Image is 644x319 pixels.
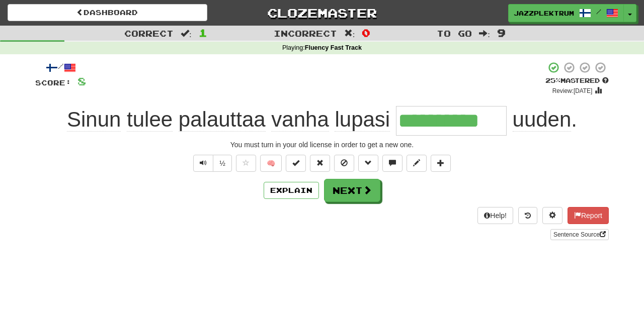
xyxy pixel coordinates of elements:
span: / [596,8,601,15]
button: Favorite sentence (alt+f) [236,155,256,172]
span: . [507,108,577,132]
div: Mastered [545,76,609,85]
span: : [344,29,355,38]
span: Incorrect [274,28,337,38]
button: Ignore sentence (alt+i) [334,155,354,172]
span: jazzplektrum [514,9,574,18]
a: jazzplektrum / [508,4,624,22]
button: Reset to 0% Mastered (alt+r) [310,155,330,172]
button: Explain [264,182,319,199]
button: Play sentence audio (ctl+space) [193,155,213,172]
span: 9 [497,27,506,39]
span: vanha [271,108,329,132]
div: Text-to-speech controls [191,155,232,172]
a: Dashboard [8,4,207,21]
button: 🧠 [260,155,282,172]
span: palauttaa [179,108,266,132]
button: Add to collection (alt+a) [431,155,451,172]
span: 25 % [545,76,560,84]
span: Sinun [67,108,121,132]
span: To go [437,28,472,38]
button: Round history (alt+y) [518,207,537,224]
span: tulee [127,108,173,132]
span: lupasi [335,108,390,132]
span: 0 [362,27,370,39]
button: ½ [213,155,232,172]
a: Clozemaster [222,4,422,22]
button: Set this sentence to 100% Mastered (alt+m) [286,155,306,172]
small: Review: [DATE] [552,87,593,94]
a: Sentence Source [550,229,609,240]
span: uuden [513,108,572,132]
span: : [181,29,192,38]
button: Report [568,207,609,224]
div: You must turn in your old license in order to get a new one. [35,140,609,150]
span: 1 [199,27,207,39]
button: Next [324,179,380,202]
button: Help! [477,207,513,224]
span: Correct [124,28,174,38]
button: Edit sentence (alt+d) [407,155,427,172]
strong: Fluency Fast Track [305,44,362,51]
span: Score: [35,78,71,87]
button: Grammar (alt+g) [358,155,378,172]
button: Discuss sentence (alt+u) [382,155,403,172]
div: / [35,61,86,74]
span: 8 [77,75,86,87]
span: : [479,29,490,38]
